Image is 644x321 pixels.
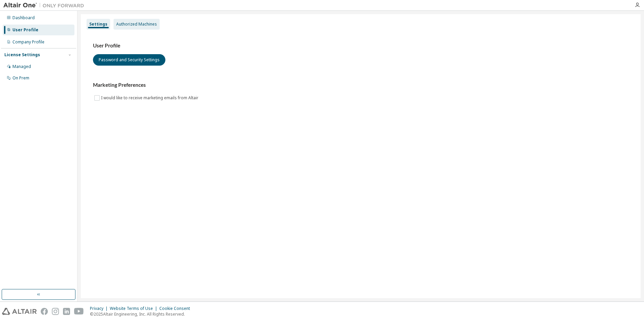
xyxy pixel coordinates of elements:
div: License Settings [4,52,40,58]
div: Company Profile [12,39,44,45]
div: Cookie Consent [159,306,194,311]
div: Authorized Machines [116,22,157,27]
div: Privacy [90,306,110,311]
img: facebook.svg [41,308,48,315]
h3: User Profile [93,42,629,49]
img: linkedin.svg [63,308,70,315]
div: Managed [12,64,31,69]
div: User Profile [12,27,38,33]
img: youtube.svg [74,308,84,315]
label: I would like to receive marketing emails from Altair [101,94,200,102]
div: Settings [89,22,107,27]
div: Dashboard [12,15,35,21]
h3: Marketing Preferences [93,82,629,88]
img: Altair One [3,2,88,9]
div: Website Terms of Use [110,306,159,311]
img: altair_logo.svg [2,308,37,315]
img: instagram.svg [52,308,59,315]
div: On Prem [12,75,29,81]
p: © 2025 Altair Engineering, Inc. All Rights Reserved. [90,311,194,317]
button: Password and Security Settings [93,54,165,66]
